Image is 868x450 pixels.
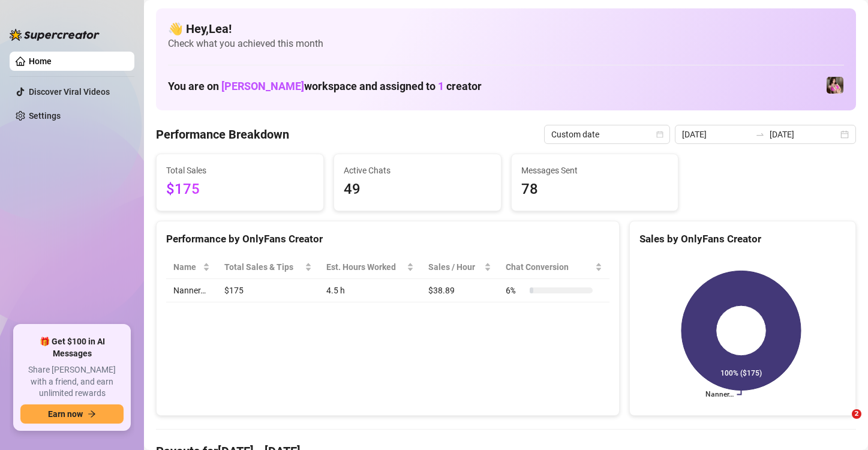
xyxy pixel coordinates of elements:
iframe: Intercom live chat [827,409,856,438]
th: Sales / Hour [421,256,498,279]
span: 🎁 Get $100 in AI Messages [20,336,124,359]
span: Custom date [551,125,663,143]
span: swap-right [755,130,765,139]
td: Nanner… [166,279,217,302]
span: $175 [166,178,314,201]
h4: Performance Breakdown [156,126,289,143]
div: Est. Hours Worked [326,260,404,274]
a: Home [29,56,52,66]
text: Nanner… [705,391,733,399]
a: Discover Viral Videos [29,87,110,97]
span: Messages Sent [521,164,669,177]
span: calendar [656,131,663,138]
input: End date [770,128,838,141]
h4: 👋 Hey, Lea ! [168,20,844,37]
span: arrow-right [88,410,96,418]
td: 4.5 h [319,279,421,302]
div: Sales by OnlyFans Creator [639,231,846,247]
span: 6 % [506,284,525,297]
button: Earn nowarrow-right [20,404,124,424]
h1: You are on workspace and assigned to creator [168,80,482,93]
td: $175 [217,279,319,302]
th: Chat Conversion [498,256,609,279]
input: Start date [682,128,750,141]
span: Total Sales [166,164,314,177]
span: Total Sales & Tips [224,260,302,274]
span: [PERSON_NAME] [221,80,304,92]
td: $38.89 [421,279,498,302]
span: Share [PERSON_NAME] with a friend, and earn unlimited rewards [20,364,124,400]
img: Nanner [827,77,843,94]
th: Name [166,256,217,279]
span: Chat Conversion [506,260,593,274]
span: Sales / Hour [428,260,482,274]
span: Check what you achieved this month [168,37,844,50]
span: 49 [344,178,491,201]
span: 1 [438,80,444,92]
th: Total Sales & Tips [217,256,319,279]
span: Earn now [48,409,83,419]
img: logo-BBDzfeDw.svg [10,29,100,41]
span: Active Chats [344,164,491,177]
span: Name [173,260,200,274]
div: Performance by OnlyFans Creator [166,231,609,247]
span: to [755,130,765,139]
span: 2 [852,409,861,419]
a: Settings [29,111,61,121]
span: 78 [521,178,669,201]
